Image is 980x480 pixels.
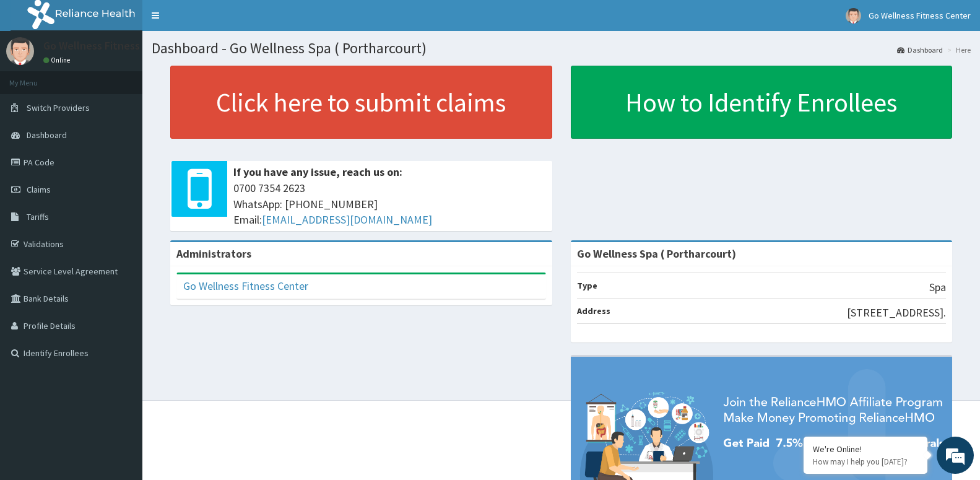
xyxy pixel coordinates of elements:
span: Switch Providers [27,102,90,113]
a: Online [43,56,73,64]
span: Tariffs [27,211,49,222]
span: 0700 7354 2623 WhatsApp: [PHONE_NUMBER] Email: [233,180,546,228]
p: [STREET_ADDRESS]. [847,305,946,321]
span: Dashboard [27,129,67,141]
p: Spa [929,279,946,295]
p: How may I help you today? [813,456,918,467]
b: Type [577,280,597,291]
h1: Dashboard - Go Wellness Spa ( Portharcourt) [152,40,971,56]
img: User Image [846,8,861,24]
b: If you have any issue, reach us on: [233,165,402,179]
span: Go Wellness Fitness Center [869,10,971,21]
b: Administrators [176,247,251,261]
a: [EMAIL_ADDRESS][DOMAIN_NAME] [262,212,432,227]
a: How to Identify Enrollees [571,66,953,139]
b: Address [577,305,610,316]
a: Dashboard [897,45,943,55]
p: Go Wellness Fitness Center [43,40,176,51]
span: Claims [27,184,51,195]
div: We're Online! [813,443,918,455]
a: Go Wellness Fitness Center [183,279,308,293]
li: Here [944,45,971,55]
a: Click here to submit claims [170,66,552,139]
strong: Go Wellness Spa ( Portharcourt) [577,247,736,261]
img: User Image [6,37,34,65]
